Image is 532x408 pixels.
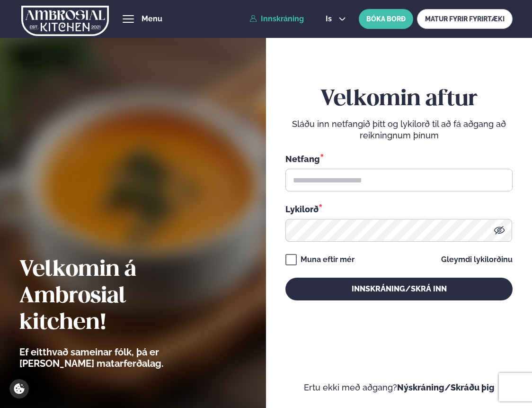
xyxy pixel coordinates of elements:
[285,278,513,300] button: Innskráning/Skrá inn
[326,15,335,23] span: is
[285,382,513,393] p: Ertu ekki með aðgang?
[19,257,216,336] h2: Velkomin á Ambrosial kitchen!
[318,15,354,23] button: is
[19,346,216,369] p: Ef eitthvað sameinar fólk, þá er [PERSON_NAME] matarferðalag.
[397,382,495,392] a: Nýskráning/Skráðu þig
[285,118,513,141] p: Sláðu inn netfangið þitt og lykilorð til að fá aðgang að reikningnum þínum
[285,203,513,215] div: Lykilorð
[441,256,513,263] a: Gleymdi lykilorðinu
[359,9,413,29] button: BÓKA BORÐ
[9,379,29,399] a: Cookie settings
[285,153,513,165] div: Netfang
[417,9,513,29] a: MATUR FYRIR FYRIRTÆKI
[249,15,304,23] a: Innskráning
[123,13,134,25] button: hamburger
[21,1,109,40] img: logo
[285,86,513,113] h2: Velkomin aftur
